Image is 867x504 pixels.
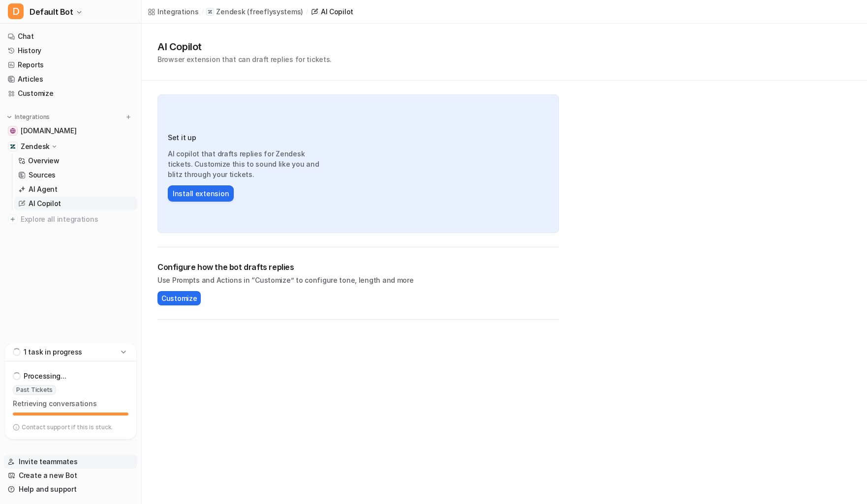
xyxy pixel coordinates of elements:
div: Close [169,16,187,33]
p: Processing... [24,371,66,381]
a: Explore all integrations [4,212,137,226]
h3: Set it up [168,132,329,143]
button: Integrations [4,112,53,122]
div: AI Copilot [321,6,353,17]
a: Integrations [148,6,199,17]
a: Chat [4,30,137,43]
span: / [306,7,308,16]
a: Invite teammates [4,455,137,469]
a: Zendesk(freeflysystems) [206,7,303,17]
p: Integrations [15,113,50,121]
span: Home [38,331,60,338]
img: Profile image for Patrick [20,16,39,35]
a: AI Copilot [14,197,137,210]
img: menu_add.svg [125,114,132,120]
a: Overview [14,154,137,168]
p: Contact support if this is stuck. [22,423,113,431]
div: Send us a message [10,116,187,143]
a: Help and support [4,482,137,496]
span: Default Bot [30,5,73,19]
p: AI Agent [29,184,58,194]
a: freefly.gitbook.io[DOMAIN_NAME] [4,124,137,138]
a: AI Agent [14,182,137,196]
span: Explore all integrations [21,211,133,227]
p: Overview [28,156,60,166]
span: Customize [161,293,197,303]
img: Zendesk [10,144,16,149]
span: Past Tickets [13,385,56,395]
h1: AI Copilot [157,39,332,54]
img: freefly.gitbook.io [10,128,16,134]
a: AI Copilot [311,6,353,17]
p: Browser extension that can draft replies for tickets. [157,54,332,64]
h2: Configure how the bot drafts replies [157,261,559,273]
span: [DOMAIN_NAME] [21,126,76,136]
a: Reports [4,58,137,72]
div: Send us a message [20,124,164,134]
img: expand menu [6,114,13,120]
p: How can we help? [20,87,177,103]
img: Zendesk AI Copilot [339,105,549,223]
div: Integrations [157,6,199,17]
p: 1 task in progress [24,347,82,357]
p: Zendesk [21,142,50,151]
p: Zendesk [216,7,245,17]
img: Profile image for Amogh [57,16,77,35]
span: Messages [131,331,165,338]
p: Use Prompts and Actions in “Customize” to configure tone, length and more [157,275,559,285]
img: explore all integrations [8,214,18,224]
p: ( freeflysystems ) [247,7,303,17]
p: Sources [29,170,56,180]
p: AI Copilot [29,199,61,208]
a: Customize [4,87,137,100]
p: Hi there 👋 [20,70,177,87]
a: Create a new Bot [4,469,137,482]
button: Messages [98,307,197,346]
a: Sources [14,168,137,182]
img: Profile image for eesel [38,16,58,35]
a: History [4,44,137,58]
span: D [8,3,24,19]
p: AI copilot that drafts replies for Zendesk tickets. Customize this to sound like you and blitz th... [168,148,329,179]
span: / [202,7,204,16]
button: Customize [157,291,201,305]
button: Install extension [168,185,234,202]
p: Retrieving conversations [13,399,128,409]
a: Articles [4,72,137,86]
